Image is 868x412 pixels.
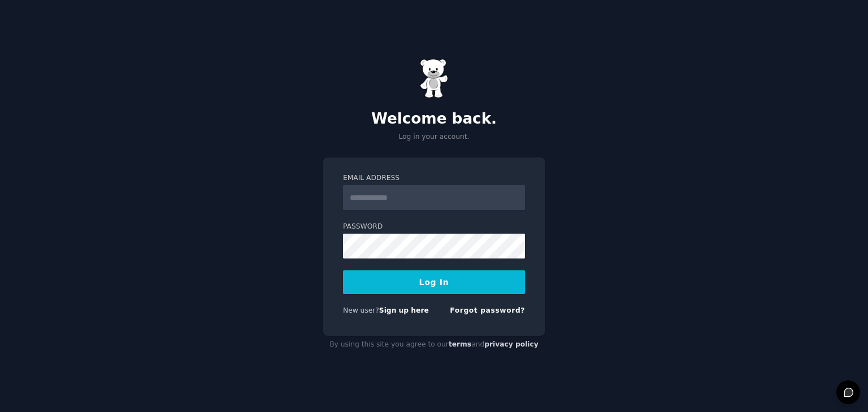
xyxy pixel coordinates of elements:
[343,270,525,294] button: Log In
[450,306,525,314] a: Forgot password?
[484,340,539,348] a: privacy policy
[343,222,525,232] label: Password
[323,110,545,128] h2: Welcome back.
[420,59,448,98] img: Gummy Bear
[449,340,471,348] a: terms
[323,132,545,142] p: Log in your account.
[343,306,379,314] span: New user?
[343,173,525,183] label: Email Address
[379,306,429,314] a: Sign up here
[323,336,545,354] div: By using this site you agree to our and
